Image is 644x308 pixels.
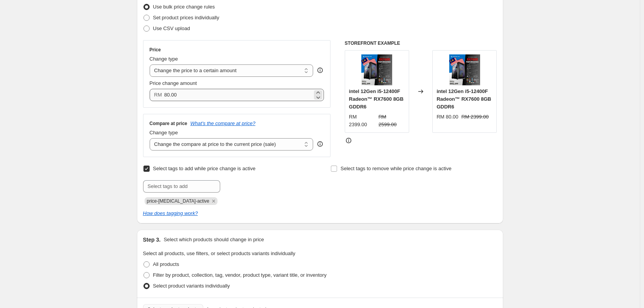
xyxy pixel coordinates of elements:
span: Use CSV upload [153,25,190,31]
h3: Price [150,47,161,53]
strike: RM 2399.00 [462,113,489,121]
span: All products [153,261,179,267]
a: How does tagging work? [143,210,198,216]
span: Select product variants individually [153,283,230,289]
button: What's the compare at price? [191,120,256,126]
span: price-change-job-active [147,198,209,204]
h2: Step 3. [143,236,161,244]
input: 80.00 [164,89,312,101]
div: help [316,140,324,148]
span: intel 12Gen i5-12400F Radeon™ RX7600 8GB GDDR6 [349,88,404,110]
div: RM 80.00 [437,113,458,121]
span: Change type [150,56,178,62]
span: Select tags to remove while price change is active [341,166,452,171]
span: intel 12Gen i5-12400F Radeon™ RX7600 8GB GDDR6 [437,88,491,110]
span: Set product prices individually [153,15,219,20]
h3: Compare at price [150,120,187,127]
span: Change type [150,130,178,135]
img: 2_7c08c845-6ce8-4e1c-9143-6f49c36b0331_80x.jpg [449,54,480,85]
button: Remove price-change-job-active [210,198,217,205]
span: Select tags to add while price change is active [153,166,256,171]
div: help [316,66,324,74]
p: Select which products should change in price [164,236,264,244]
span: Use bulk price change rules [153,4,215,10]
span: Price change amount [150,80,197,86]
strike: RM 2599.00 [378,113,405,129]
img: 2_7c08c845-6ce8-4e1c-9143-6f49c36b0331_80x.jpg [361,54,392,85]
span: Filter by product, collection, tag, vendor, product type, variant title, or inventory [153,272,327,278]
input: Select tags to add [143,180,220,193]
span: Select all products, use filters, or select products variants individually [143,250,295,256]
h6: STOREFRONT EXAMPLE [345,40,497,46]
span: RM [154,92,162,98]
div: RM 2399.00 [349,113,376,129]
